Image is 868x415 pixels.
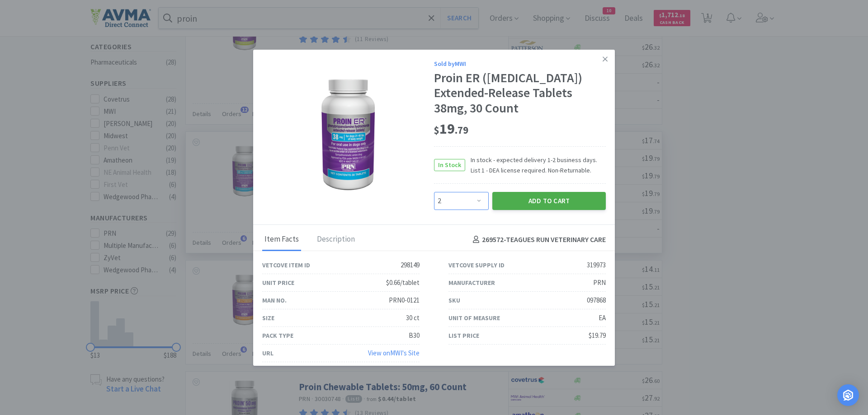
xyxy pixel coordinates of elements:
[262,295,287,305] div: Man No.
[262,278,294,288] div: Unit Price
[448,331,479,340] div: List Price
[434,59,606,69] div: Sold by MWI
[837,384,859,406] div: Open Intercom Messenger
[262,331,293,340] div: Pack Type
[409,330,420,341] div: B30
[262,313,274,323] div: Size
[448,278,495,288] div: Manufacturer
[448,260,505,270] div: Vetcove Supply ID
[434,120,468,138] span: 19
[593,277,606,288] div: PRN
[368,349,420,357] a: View onMWI's Site
[316,75,381,193] img: 9e153c13aa804be9b71a9ac24b57d25b_319973.png
[262,228,301,251] div: Item Facts
[448,313,500,323] div: Unit of Measure
[434,70,606,116] div: Proin ER ([MEDICAL_DATA]) Extended-Release Tablets 38mg, 30 Count
[599,312,606,323] div: EA
[469,234,606,246] h4: 269572 - TEAGUES RUN VETERINARY CARE
[434,124,439,136] span: $
[262,348,274,358] div: URL
[434,159,465,171] span: In Stock
[389,295,420,306] div: PRN0-0121
[589,330,606,341] div: $19.79
[448,295,460,305] div: SKU
[492,192,606,210] button: Add to Cart
[386,277,420,288] div: $0.66/tablet
[262,260,310,270] div: Vetcove Item ID
[587,260,606,270] div: 319973
[455,124,468,136] span: . 79
[401,260,420,270] div: 298149
[587,295,606,306] div: 097868
[315,228,357,251] div: Description
[465,155,606,175] span: In stock - expected delivery 1-2 business days. List 1 - DEA license required. Non-Returnable.
[406,312,420,323] div: 30 ct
